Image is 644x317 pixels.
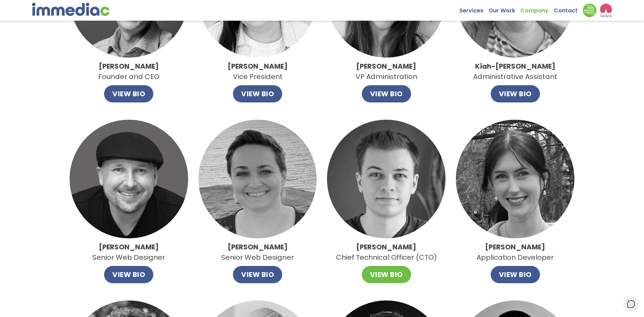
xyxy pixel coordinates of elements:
strong: [PERSON_NAME] [228,242,288,252]
p: Vice President [228,61,288,82]
strong: [PERSON_NAME] [356,242,416,252]
p: Chief Technical Officer (CTO) [336,242,437,262]
button: VIEW BIO [362,266,411,283]
button: VIEW BIO [233,266,282,283]
p: Senior Web Designer [221,242,294,262]
a: Our Work [489,3,520,14]
button: VIEW BIO [491,266,540,283]
img: logo2_wea_nobg.webp [600,3,612,17]
p: Founder and CEO [98,61,160,82]
img: Amanda.jpg [198,120,317,238]
strong: Kiah-[PERSON_NAME] [475,61,555,71]
button: VIEW BIO [233,85,282,102]
strong: [PERSON_NAME] [228,61,288,71]
a: Contact [554,3,583,14]
button: VIEW BIO [104,266,153,283]
strong: [PERSON_NAME] [356,61,416,71]
img: Daniel.jpg [327,120,446,238]
p: Administrative Assistant [473,61,557,82]
a: Company [520,3,554,14]
img: Down [583,3,596,17]
p: Application Developer [477,242,554,262]
button: VIEW BIO [362,85,411,102]
strong: [PERSON_NAME] [485,242,545,252]
strong: [PERSON_NAME] [99,61,159,71]
img: Ellen.jpg [456,120,574,238]
img: immediac [32,3,110,16]
button: VIEW BIO [491,85,540,102]
strong: [PERSON_NAME] [99,242,159,252]
a: Services [459,3,489,14]
p: VP Administration [356,61,417,82]
img: Todd.jpg [70,120,188,238]
p: Senior Web Designer [92,242,165,262]
button: VIEW BIO [104,85,153,102]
